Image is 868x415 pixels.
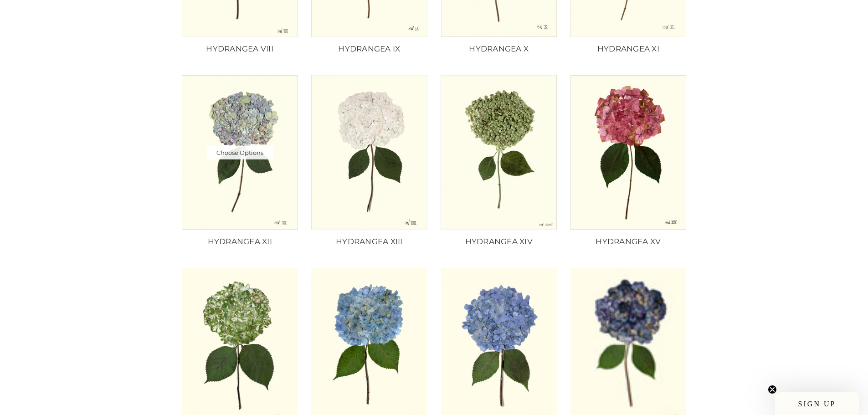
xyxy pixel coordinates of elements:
a: HYDRANGEA X, Price range from $10.00 to $235.00 [439,43,559,55]
div: SIGN UPClose teaser [775,392,859,415]
a: HYDRANGEA XIV, Price range from $10.00 to $235.00 [439,236,559,248]
a: HYDRANGEA VIII, Price range from $10.00 to $235.00 [180,43,300,55]
a: HYDRANGEA XII, Price range from $10.00 to $235.00 [180,236,300,248]
span: SIGN UP [798,400,836,408]
a: HYDRANGEA XI, Price range from $10.00 to $235.00 [568,43,688,55]
img: Unframed [570,75,687,230]
a: HYDRANGEA XIII, Price range from $10.00 to $235.00 [309,236,429,248]
button: Close teaser [768,385,777,394]
a: HYDRANGEA IX, Price range from $10.00 to $235.00 [309,43,429,55]
a: HYDRANGEA XV, Price range from $10.00 to $235.00 [570,75,687,230]
img: Unframed [181,75,298,230]
img: Unframed [440,75,557,230]
img: Unframed [311,75,428,230]
a: Choose Options [207,146,273,159]
a: HYDRANGEA XV, Price range from $10.00 to $235.00 [568,236,688,248]
a: HYDRANGEA XIII, Price range from $10.00 to $235.00 [311,75,428,230]
a: HYDRANGEA XIV, Price range from $10.00 to $235.00 [440,75,557,230]
a: HYDRANGEA XII, Price range from $10.00 to $235.00 [181,75,298,230]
